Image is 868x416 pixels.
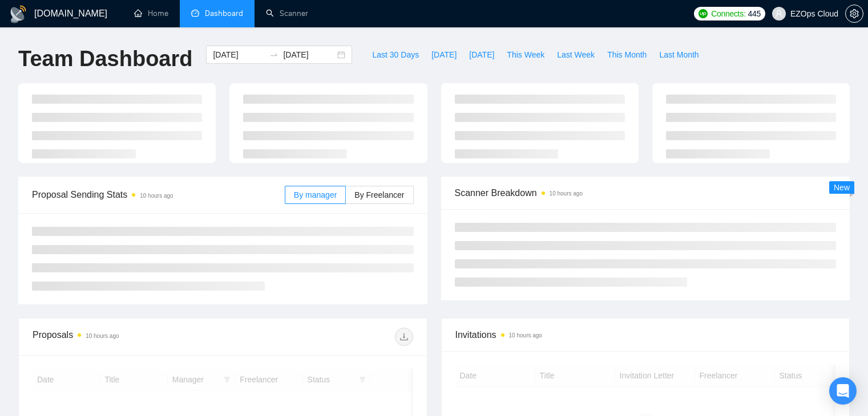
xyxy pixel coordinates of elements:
[86,333,119,339] time: 10 hours ago
[469,48,494,61] span: [DATE]
[550,190,583,197] time: 10 hours ago
[191,9,199,17] span: dashboard
[601,46,653,64] button: This Month
[366,46,425,64] button: Last 30 Days
[134,9,168,18] a: homeHome
[431,48,457,61] span: [DATE]
[283,48,335,61] input: End date
[699,9,708,18] img: upwork-logo.png
[748,7,760,20] span: 445
[551,46,601,64] button: Last Week
[32,187,285,202] span: Proposal Sending Stats
[294,190,337,199] span: By manager
[507,48,544,61] span: This Week
[829,377,857,405] div: Open Intercom Messenger
[266,9,308,18] a: searchScanner
[500,46,551,64] button: This Week
[463,46,500,64] button: [DATE]
[455,186,837,200] span: Scanner Breakdown
[372,48,419,61] span: Last 30 Days
[9,5,27,23] img: logo
[845,5,863,23] button: setting
[845,9,863,18] a: setting
[269,50,278,59] span: to
[834,183,850,192] span: New
[846,9,863,18] span: setting
[653,46,705,64] button: Last Month
[269,50,278,59] span: swap-right
[140,193,173,199] time: 10 hours ago
[455,328,836,342] span: Invitations
[509,332,542,338] time: 10 hours ago
[205,9,243,18] span: Dashboard
[425,46,463,64] button: [DATE]
[33,328,223,346] div: Proposals
[557,48,595,61] span: Last Week
[659,48,699,61] span: Last Month
[354,190,404,199] span: By Freelancer
[775,10,783,18] span: user
[213,48,265,61] input: Start date
[711,7,745,20] span: Connects:
[607,48,647,61] span: This Month
[18,46,192,72] h1: Team Dashboard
